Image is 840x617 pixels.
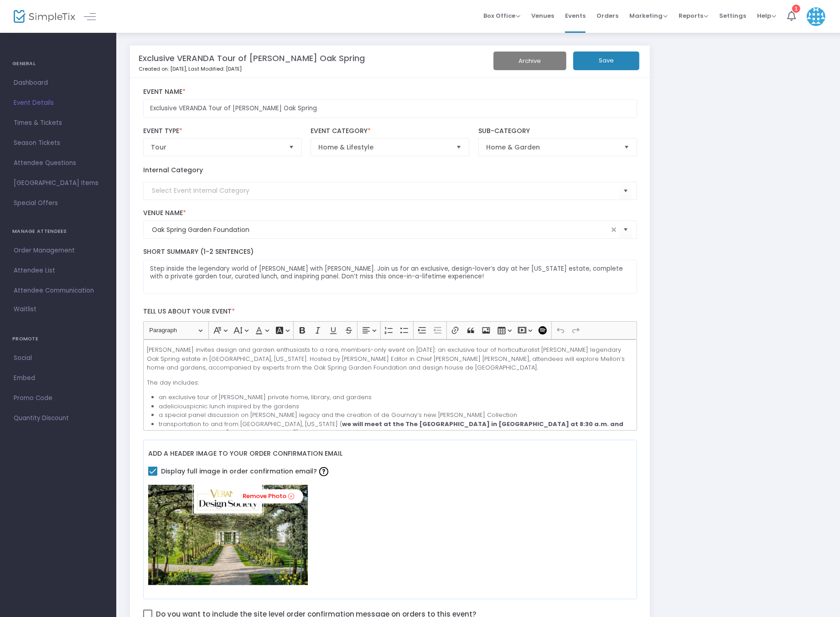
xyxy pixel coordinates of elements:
[792,5,800,13] div: 1
[14,245,103,257] span: Order Management
[14,372,103,384] span: Embed
[14,77,103,89] span: Dashboard
[14,137,103,149] span: Season Tickets
[151,143,281,152] span: Tour
[14,352,103,364] span: Social
[12,330,104,348] h4: PROMOTE
[285,139,298,156] button: Select
[163,402,190,411] span: delicious
[757,11,776,20] span: Help
[14,412,103,424] span: Quantity Discount
[143,99,637,118] input: Enter Event Name
[620,139,633,156] button: Select
[565,4,586,27] span: Events
[152,186,619,195] input: Select Event Internal Category
[452,139,465,156] button: Select
[719,4,746,27] span: Settings
[14,117,103,129] span: Times & Tickets
[161,463,331,479] span: Display full image in order confirmation email?
[143,88,637,96] label: Event Name
[318,143,449,152] span: Home & Lifestyle
[152,225,608,235] input: Select Venue
[12,55,104,73] h4: GENERAL
[143,209,637,217] label: Venue Name
[14,177,103,189] span: [GEOGRAPHIC_DATA] Items
[143,321,637,339] div: Editor toolbar
[139,52,365,64] m-panel-title: Exclusive VERANDA Tour of [PERSON_NAME] Oak Spring
[145,324,207,338] button: Paragraph
[143,165,203,175] label: Internal Category
[143,339,637,431] div: Rich Text Editor, main
[493,51,566,70] button: Archive
[14,157,103,169] span: Attendee Questions
[14,197,103,209] span: Special Offers
[608,224,619,235] span: clear
[148,485,308,585] img: OakSpringSimpleTix.jpg
[478,127,637,135] label: Sub-Category
[531,4,554,27] span: Venues
[629,11,668,20] span: Marketing
[12,222,104,241] h4: MANAGE ATTENDEES
[619,221,632,239] button: Select
[319,467,328,476] img: question-mark
[679,11,708,20] span: Reports
[483,11,520,20] span: Box Office
[139,303,642,321] label: Tell us about your event
[596,4,618,27] span: Orders
[486,143,617,152] span: Home & Garden
[159,411,633,420] li: a special panel discussion on [PERSON_NAME] legacy and the creation of de Gournay’s new [PERSON_N...
[147,345,633,372] p: [PERSON_NAME] invites design and garden enthusiasts to a rare, members-only event on [DATE]: an e...
[147,378,633,387] p: The day includes:
[159,420,633,437] li: transportation to and from [GEOGRAPHIC_DATA], [US_STATE] ( )
[14,265,103,277] span: Attendee List
[159,420,623,437] strong: we will meet at the The [GEOGRAPHIC_DATA] in [GEOGRAPHIC_DATA] at 8:30 a.m. and travel as a group...
[148,445,342,463] label: Add a header image to your order confirmation email
[14,305,36,314] span: Waitlist
[14,285,103,297] span: Attendee Communication
[14,392,103,404] span: Promo Code
[139,65,474,73] p: Created on: [DATE]
[143,127,302,135] label: Event Type
[14,97,103,109] span: Event Details
[149,325,197,336] span: Paragraph
[143,247,254,256] span: Short Summary (1-2 Sentences)
[619,181,632,200] button: Select
[159,402,633,411] li: a picnic lunch inspired by the gardens
[159,393,633,402] li: an exclusive tour of [PERSON_NAME] private home, library, and gardens
[573,51,639,70] button: Save
[232,489,303,504] a: Remove Photo
[311,127,469,135] label: Event Category
[186,65,242,72] span: , Last Modified: [DATE]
